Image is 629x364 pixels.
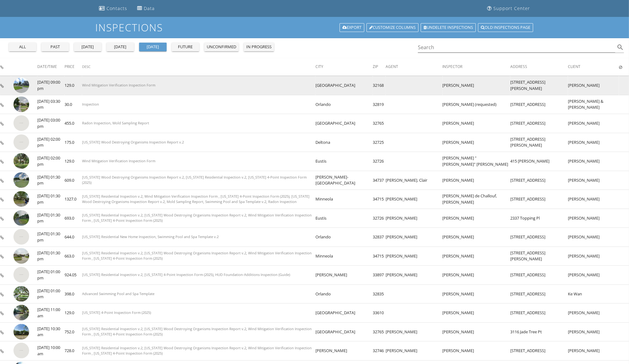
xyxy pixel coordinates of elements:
button: in progress [244,43,274,51]
td: 644.0 [65,228,82,247]
th: Address: Not sorted. [510,58,568,76]
td: [PERSON_NAME] [443,114,511,133]
td: 3116 Jade Tree Pt [510,322,568,341]
button: future [172,43,199,51]
td: 32765 [373,322,386,341]
td: [PERSON_NAME] (requested) [443,95,511,114]
td: 32726 [373,209,386,228]
td: 129.0 [65,76,82,95]
img: streetview [13,96,29,112]
th: City: Not sorted. [315,58,373,76]
td: [STREET_ADDRESS] [510,284,568,304]
button: [DATE] [74,43,101,51]
td: 32819 [373,95,386,114]
div: future [174,44,197,50]
img: streetview [13,191,29,207]
td: [PERSON_NAME] [443,76,511,95]
td: 455.0 [65,114,82,133]
td: [DATE] 11:00 am [37,304,65,323]
img: streetview [13,343,29,358]
td: 609.0 [65,171,82,190]
td: [PERSON_NAME] [443,171,511,190]
span: [US_STATE] Residential New Home Inspection, Swimming Pool and Spa Template v.2 [82,234,219,239]
td: [DATE] 01:00 pm [37,284,65,304]
td: [STREET_ADDRESS] [510,228,568,247]
a: Old inspections page [478,23,533,32]
td: [DATE] 01:30 pm [37,228,65,247]
div: all [11,44,34,50]
td: [STREET_ADDRESS] [510,341,568,361]
td: [PERSON_NAME] [568,114,619,133]
th: Inspector: Not sorted. [443,58,511,76]
span: [US_STATE] Residential Inspection v.2, [US_STATE] Wood Destroying Organisms Inspection Report v.2... [82,213,312,223]
img: streetview [13,77,29,93]
td: 32726 [373,152,386,171]
td: Eustis [315,209,373,228]
td: [STREET_ADDRESS] [510,266,568,285]
td: 2337 Topping Pl [510,209,568,228]
span: Price [65,64,75,69]
img: streetview [13,134,29,150]
td: [PERSON_NAME] [386,341,442,361]
img: streetview [13,153,29,169]
td: Orlando [315,228,373,247]
td: Orlando [315,284,373,304]
i: search [616,44,624,51]
td: [PERSON_NAME] [443,247,511,266]
td: [STREET_ADDRESS][PERSON_NAME] [510,247,568,266]
td: 32837 [373,228,386,247]
td: 33610 [373,304,386,323]
td: [PERSON_NAME] [315,266,373,285]
button: all [9,43,36,51]
span: City [315,64,323,69]
td: [PERSON_NAME] [443,209,511,228]
td: [STREET_ADDRESS] [510,190,568,209]
td: [PERSON_NAME] [568,209,619,228]
td: 34737 [373,171,386,190]
td: 33897 [373,266,386,285]
td: [PERSON_NAME] [568,190,619,209]
td: [DATE] 01:30 pm [37,247,65,266]
a: Customize Columns [366,23,418,32]
td: [PERSON_NAME] [568,304,619,323]
a: Support Center [485,3,533,14]
td: [DATE] 02:00 pm [37,133,65,152]
td: [GEOGRAPHIC_DATA] [315,304,373,323]
img: streetview [13,286,29,302]
td: [DATE] 03:00 pm [37,114,65,133]
td: [PERSON_NAME] [443,322,511,341]
td: [GEOGRAPHIC_DATA] [315,322,373,341]
td: [PERSON_NAME] [315,341,373,361]
td: 30.0 [65,95,82,114]
td: 32746 [373,341,386,361]
th: Canceled: Not sorted. [619,58,629,76]
td: 129.0 [65,152,82,171]
span: [US_STATE] Wood Destroying Organisms Inspection Report v.2, [US_STATE] Residential Inspection v.2... [82,175,307,185]
td: 663.0 [65,247,82,266]
td: [PERSON_NAME] [568,322,619,341]
span: Client [568,64,580,69]
span: [US_STATE] Wood Destroying Organisms Inspection Report v.2 [82,140,184,144]
td: [STREET_ADDRESS] [510,171,568,190]
td: 32168 [373,76,386,95]
td: Orlando [315,95,373,114]
img: streetview [13,305,29,320]
a: Undelete inspections [421,23,476,32]
td: [PERSON_NAME] [568,171,619,190]
td: [PERSON_NAME] [568,228,619,247]
td: 34715 [373,247,386,266]
span: Wind Mitigation Verification Inspection Form [82,83,155,87]
button: [DATE] [107,43,134,51]
span: [US_STATE] Residential Inspection v.2, [US_STATE] Wood Destroying Organisms Inspection Report v.2... [82,346,312,356]
td: Minneola [315,190,373,209]
span: [US_STATE] Residential Inspection v.2, [US_STATE] Wood Destroying Organisms Inspection Report v.2... [82,326,312,336]
td: 129.0 [65,304,82,323]
div: unconfirmed [207,44,236,50]
th: Desc: Not sorted. [82,58,315,76]
span: Advanced Swimming Pool and Spa Template [82,291,154,296]
td: [GEOGRAPHIC_DATA] [315,76,373,95]
td: [STREET_ADDRESS][PERSON_NAME] [510,133,568,152]
button: [DATE] [139,43,167,51]
a: Export [340,23,364,32]
img: streetview [13,172,29,188]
